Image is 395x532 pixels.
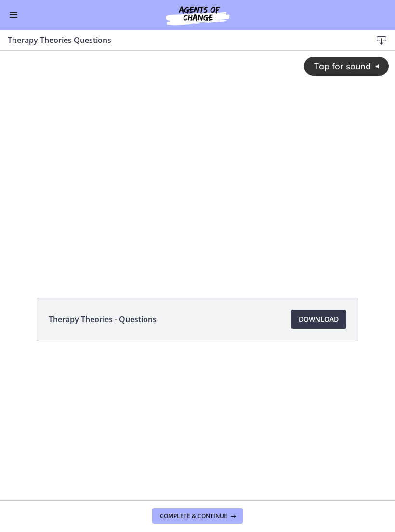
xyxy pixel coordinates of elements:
[8,10,19,21] button: Enable menu
[8,35,356,46] h3: Therapy Theories Questions
[160,513,227,520] span: Complete & continue
[305,11,371,21] span: Tap for sound
[299,314,339,326] span: Download
[152,509,243,524] button: Complete & continue
[291,310,346,329] a: Download
[140,4,255,27] img: Agents of Change Social Work Test Prep
[49,314,157,326] span: Therapy Theories - Questions
[304,6,389,25] button: Tap for sound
